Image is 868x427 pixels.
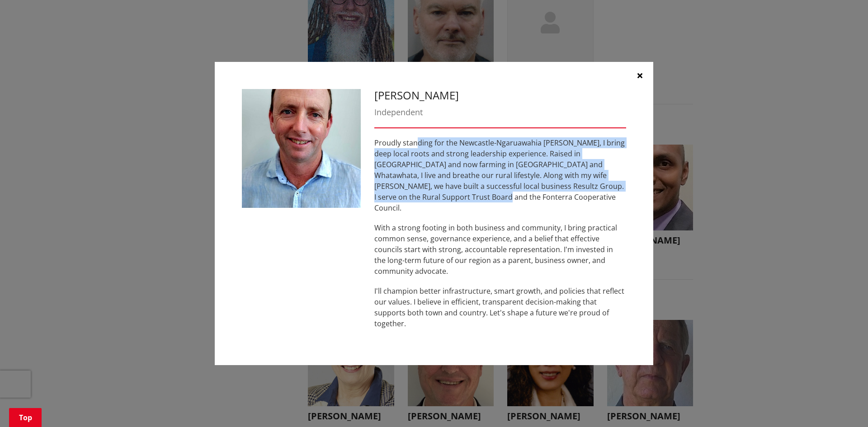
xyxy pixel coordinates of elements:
h3: [PERSON_NAME] [374,89,626,102]
img: WO-W-NN__COOMBES_G__VDnCw [242,89,361,208]
p: Proudly standing for the Newcastle-Ngaruawahia [PERSON_NAME], I bring deep local roots and strong... [374,137,626,213]
iframe: Messenger Launcher [826,389,859,422]
p: With a strong footing in both business and community, I bring practical common sense, governance ... [374,222,626,277]
p: I'll champion better infrastructure, smart growth, and policies that reflect our values. I believ... [374,286,626,329]
div: Independent [374,106,626,118]
a: Top [9,408,42,427]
